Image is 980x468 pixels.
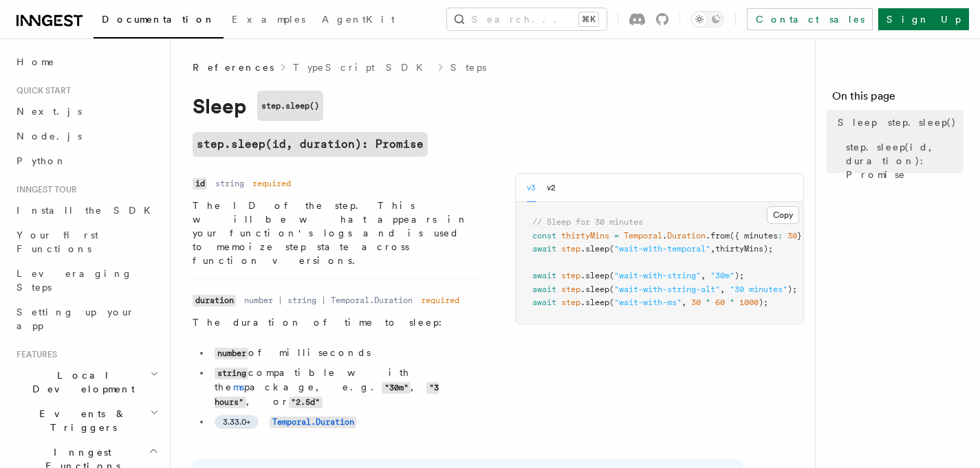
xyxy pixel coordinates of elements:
kbd: ⌘K [579,12,598,26]
span: ); [759,298,768,307]
span: AgentKit [322,14,395,25]
span: ( [609,271,614,280]
span: Features [11,349,57,360]
a: step.sleep(id, duration): Promise [193,132,428,157]
a: Python [11,148,162,173]
span: 30 [787,231,797,241]
span: "wait-with-temporal" [614,244,710,254]
a: Sign Up [878,8,969,30]
span: step.sleep(id, duration): Promise [846,140,963,181]
span: = [614,231,619,241]
span: Install the SDK [17,205,159,216]
span: }); [797,231,812,241]
span: step [561,298,580,307]
span: step [561,244,580,254]
code: Temporal.Duration [270,416,356,428]
a: Install the SDK [11,198,162,223]
span: "wait-with-string-alt" [614,285,720,294]
button: Local Development [11,363,162,401]
button: Events & Triggers [11,401,162,440]
dd: required [252,178,291,189]
span: ( [609,298,614,307]
a: Home [11,49,162,74]
span: Setting up your app [17,307,135,331]
span: 1000 [739,298,759,307]
dd: string [215,178,244,189]
span: , [701,271,706,280]
code: "2.5d" [289,397,323,408]
span: Duration [667,231,706,241]
a: Documentation [94,4,224,38]
code: "3 hours" [215,382,439,408]
span: Leveraging Steps [17,268,133,293]
span: Local Development [11,368,150,396]
dd: number | string | Temporal.Duration [244,295,413,306]
code: number [215,348,248,359]
span: await [532,244,556,254]
p: The duration of time to sleep: [193,315,482,329]
a: Next.js [11,99,162,124]
span: , [710,244,715,254]
span: References [193,60,274,74]
span: step [561,271,580,280]
span: "30 minutes" [730,285,787,294]
span: thirtyMins [561,231,609,241]
a: Contact sales [747,8,873,30]
span: .sleep [580,271,609,280]
code: "30m" [382,382,411,394]
code: id [193,178,207,190]
a: TypeScript SDK [293,60,431,74]
span: Home [17,55,55,69]
span: , [720,285,725,294]
span: .sleep [580,298,609,307]
span: Examples [232,14,305,25]
span: const [532,231,556,241]
a: Steps [450,60,486,74]
span: Temporal [624,231,662,241]
code: string [215,368,248,379]
span: Python [17,155,67,166]
span: await [532,285,556,294]
h4: On this page [832,88,963,110]
span: Node.js [17,131,82,142]
span: .sleep [580,285,609,294]
span: . [662,231,667,241]
a: Temporal.Duration [270,416,356,427]
span: // Sleep for 30 minutes [532,217,643,227]
button: Search...⌘K [447,8,607,30]
span: "30m" [710,271,734,280]
li: of milliseconds [210,346,482,360]
a: Your first Functions [11,223,162,261]
span: 30 [691,298,701,307]
span: ); [734,271,744,280]
button: Toggle dark mode [691,11,724,27]
span: : [778,231,783,241]
span: ({ minutes [730,231,778,241]
a: Sleep step.sleep() [832,110,963,135]
a: Node.js [11,124,162,148]
span: Next.js [17,106,82,117]
span: 60 [715,298,725,307]
button: v3 [527,174,536,202]
code: step.sleep() [257,91,323,121]
a: Setting up your app [11,300,162,338]
p: The ID of the step. This will be what appears in your function's logs and is used to memoize step... [193,199,482,267]
span: ( [609,285,614,294]
span: ( [609,244,614,254]
span: step [561,285,580,294]
span: Your first Functions [17,230,98,254]
span: Sleep step.sleep() [838,115,957,129]
span: 3.33.0+ [223,416,250,427]
span: , [682,298,686,307]
span: await [532,298,556,307]
span: "wait-with-string" [614,271,701,280]
span: Events & Triggers [11,407,150,434]
span: ); [787,285,797,294]
code: duration [193,295,236,307]
h1: Sleep [193,91,743,121]
a: Leveraging Steps [11,261,162,300]
a: AgentKit [314,4,403,37]
dd: required [421,295,459,306]
a: step.sleep(id, duration): Promise [840,135,963,187]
